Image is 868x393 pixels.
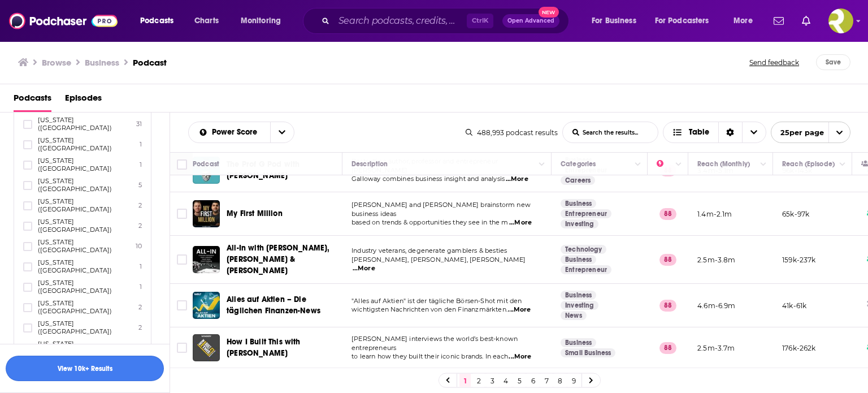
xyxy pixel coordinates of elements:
[782,301,806,310] p: 41k-61k
[659,300,676,311] p: 88
[270,122,294,142] button: open menu
[38,238,130,254] span: [US_STATE] ([GEOGRAPHIC_DATA])
[771,122,850,143] button: open menu
[828,8,853,33] img: User Profile
[140,283,142,291] span: 1
[188,122,294,143] h2: Choose List sort
[816,54,850,70] button: Save
[140,140,142,148] span: 1
[177,300,187,310] span: Toggle select row
[227,295,320,316] span: Alles auf Aktien – Die täglichen Finanzen-News
[473,374,484,387] a: 2
[138,181,142,189] span: 5
[828,8,853,33] button: Show profile menu
[193,292,220,319] img: Alles auf Aktien – Die täglichen Finanzen-News
[38,177,133,193] span: [US_STATE] ([GEOGRAPHIC_DATA])
[193,200,220,227] img: My First Million
[353,264,375,273] span: ...More
[227,337,301,358] span: How I Built This with [PERSON_NAME]
[351,297,522,305] span: "Alles auf Aktien" ist der tägliche Börsen-Shot mit den
[227,336,338,359] a: How I Built This with [PERSON_NAME]
[334,12,467,30] input: Search podcasts, credits, & more...
[828,8,853,33] span: Logged in as ResoluteTulsa
[535,158,549,171] button: Column Actions
[561,157,596,171] div: Categories
[659,208,676,219] p: 88
[193,246,220,273] img: All-In with Chamath, Jason, Sacks & Friedberg
[663,122,766,143] h2: Choose View
[527,374,539,387] a: 6
[14,89,51,112] a: Podcasts
[561,209,611,218] a: Entrepreneur
[689,128,709,136] span: Table
[227,209,283,218] span: My First Million
[351,335,518,352] span: [PERSON_NAME] interviews the world’s best-known entrepreneurs
[177,165,187,175] span: Toggle select row
[502,14,559,28] button: Open AdvancedNew
[227,294,338,317] a: Alles auf Aktien – Die täglichen Finanzen-News
[314,8,580,34] div: Search podcasts, credits, & more...
[351,201,531,218] span: [PERSON_NAME] and [PERSON_NAME] brainstorm new business ideas
[561,291,596,300] a: Business
[351,218,508,226] span: based on trends & opportunities they see in the m
[697,343,735,353] p: 2.5m-3.7m
[659,254,676,265] p: 88
[592,13,636,29] span: For Business
[561,219,598,228] a: Investing
[38,279,134,295] span: [US_STATE] ([GEOGRAPHIC_DATA])
[541,374,552,387] a: 7
[38,116,131,132] span: [US_STATE] ([GEOGRAPHIC_DATA])
[508,305,531,314] span: ...More
[351,157,388,171] div: Description
[467,14,493,28] span: Ctrl K
[177,254,187,265] span: Toggle select row
[561,311,587,320] a: News
[561,301,598,310] a: Investing
[140,262,142,270] span: 1
[85,57,119,68] h1: Business
[487,374,498,387] a: 3
[697,209,732,219] p: 1.4m-2.1m
[655,13,709,29] span: For Podcasters
[65,89,102,112] span: Episodes
[554,374,566,387] a: 8
[138,222,142,230] span: 2
[648,12,726,30] button: open menu
[38,340,132,356] span: [US_STATE] ([GEOGRAPHIC_DATA])
[734,13,753,29] span: More
[138,323,142,331] span: 2
[506,175,528,184] span: ...More
[782,343,816,353] p: 176k-262k
[194,13,219,29] span: Charts
[193,157,219,171] div: Podcast
[466,128,558,137] div: 488,993 podcast results
[697,157,750,171] div: Reach (Monthly)
[177,343,187,353] span: Toggle select row
[351,175,505,183] span: Galloway combines business insight and analysis
[782,255,816,265] p: 159k-237k
[212,128,261,136] span: Power Score
[38,197,133,213] span: [US_STATE] ([GEOGRAPHIC_DATA])
[836,158,849,171] button: Column Actions
[9,10,118,32] img: Podchaser - Follow, Share and Rate Podcasts
[38,299,133,315] span: [US_STATE] ([GEOGRAPHIC_DATA])
[584,12,650,30] button: open menu
[193,334,220,361] img: How I Built This with Guy Raz
[561,265,611,274] a: Entrepreneur
[718,122,742,142] div: Sort Direction
[227,243,329,275] span: All-In with [PERSON_NAME], [PERSON_NAME] & [PERSON_NAME]
[140,13,173,29] span: Podcasts
[351,352,508,360] span: to learn how they built their iconic brands. In each
[6,356,164,381] button: View 10k+ Results
[561,338,596,347] a: Business
[561,255,596,264] a: Business
[539,7,559,18] span: New
[657,157,672,171] div: Power Score
[672,158,685,171] button: Column Actions
[38,136,134,152] span: [US_STATE] ([GEOGRAPHIC_DATA])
